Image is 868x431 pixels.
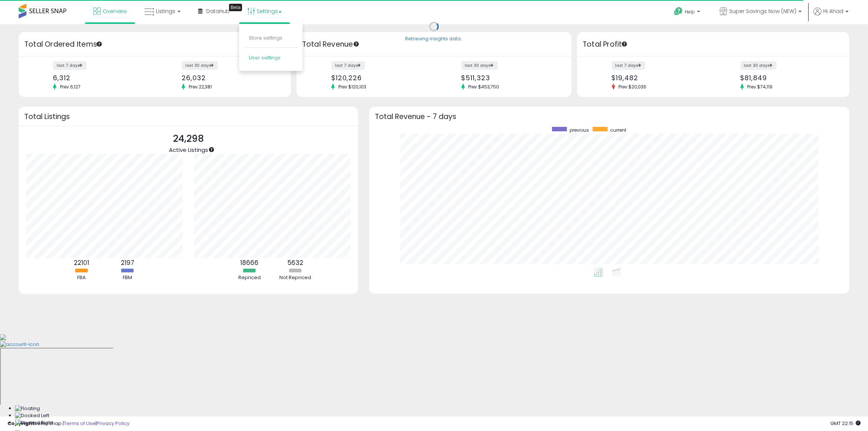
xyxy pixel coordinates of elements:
[59,274,104,281] div: FBA
[273,274,318,281] div: Not Repriced
[249,54,281,61] a: User settings
[24,114,352,119] h3: Total Listings
[621,41,628,47] div: Tooltip anchor
[405,36,463,43] div: Retrieving insights data..
[335,84,370,90] span: Prev: $120,103
[744,84,777,90] span: Prev: $74,119
[612,74,708,82] div: $19,482
[612,61,645,70] label: last 7 days
[583,39,844,50] h3: Total Profit
[823,7,843,15] span: Hi Ahad
[353,41,360,47] div: Tooltip anchor
[685,9,695,15] span: Help
[15,412,49,419] img: Docked Left
[740,74,836,82] div: $81,849
[331,61,365,70] label: last 7 days
[302,39,566,50] h3: Total Revenue
[610,127,626,133] span: current
[96,41,103,47] div: Tooltip anchor
[615,84,651,90] span: Prev: $20,036
[56,84,84,90] span: Prev: 6,127
[15,405,40,412] img: Floating
[375,114,844,119] h3: Total Revenue - 7 days
[53,74,149,82] div: 6,312
[249,34,282,41] a: Store settings
[24,39,285,50] h3: Total Ordered Items
[15,419,53,427] img: Docked Right
[53,61,87,70] label: last 7 days
[814,7,849,24] a: Hi Ahad
[156,7,175,15] span: Listings
[74,258,89,267] b: 22101
[227,274,272,281] div: Repriced
[103,7,127,15] span: Overview
[185,84,216,90] span: Prev: 22,381
[208,146,215,153] div: Tooltip anchor
[229,4,242,11] div: Tooltip anchor
[465,84,503,90] span: Prev: $453,750
[331,74,429,82] div: $120,226
[674,7,683,16] i: Get Help
[461,61,498,70] label: last 30 days
[169,146,208,154] span: Active Listings
[461,74,559,82] div: $511,323
[182,61,218,70] label: last 30 days
[169,132,208,146] p: 24,298
[729,7,796,15] span: Super Savings Now (NEW)
[182,74,278,82] div: 26,032
[121,258,134,267] b: 2197
[740,61,777,70] label: last 30 days
[240,258,258,267] b: 18666
[288,258,303,267] b: 5632
[570,127,589,133] span: previous
[206,7,230,15] span: DataHub
[668,1,708,24] a: Help
[105,274,150,281] div: FBM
